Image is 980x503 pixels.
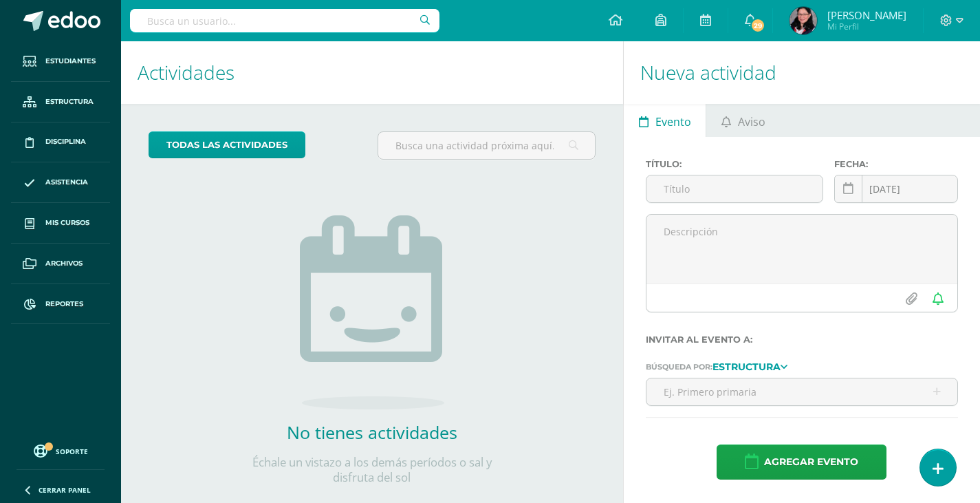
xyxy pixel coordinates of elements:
span: 29 [750,18,765,33]
span: Mi Perfil [827,21,906,32]
a: todas las Actividades [149,131,305,158]
h1: Nueva actividad [640,41,963,104]
img: no_activities.png [300,215,444,409]
label: Título: [646,159,823,169]
span: Búsqueda por: [646,362,712,372]
span: Evento [655,105,691,138]
h1: Actividades [138,41,607,104]
a: Disciplina [11,122,110,163]
span: [PERSON_NAME] [827,8,906,22]
a: Estudiantes [11,41,110,82]
span: Estudiantes [45,56,96,67]
a: Mis cursos [11,203,110,244]
a: Reportes [11,284,110,325]
input: Busca un usuario... [130,9,439,32]
a: Archivos [11,244,110,284]
span: Mis cursos [45,217,89,228]
a: Estructura [11,82,110,122]
a: Asistencia [11,162,110,203]
p: Échale un vistazo a los demás períodos o sal y disfruta del sol [235,455,510,485]
span: Archivos [45,258,83,269]
span: Aviso [738,105,765,138]
span: Reportes [45,299,83,310]
h2: No tienes actividades [235,420,510,444]
input: Ej. Primero primaria [646,378,957,405]
span: Asistencia [45,177,88,188]
span: Cerrar panel [39,485,91,495]
input: Título [646,175,823,202]
span: Soporte [56,447,88,456]
a: Aviso [706,104,780,137]
strong: Estructura [712,361,781,373]
span: Estructura [45,96,94,107]
span: Disciplina [45,136,86,147]
a: Evento [624,104,706,137]
label: Fecha: [834,159,958,169]
img: 5b5dc2834911c0cceae0df2d5a0ff844.png [790,7,817,34]
a: Soporte [17,441,105,460]
input: Busca una actividad próxima aquí... [378,132,595,159]
a: Estructura [712,361,787,371]
input: Fecha de entrega [835,175,957,202]
label: Invitar al evento a: [646,334,958,345]
span: Agregar evento [764,445,858,479]
button: Agregar evento [717,445,886,480]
